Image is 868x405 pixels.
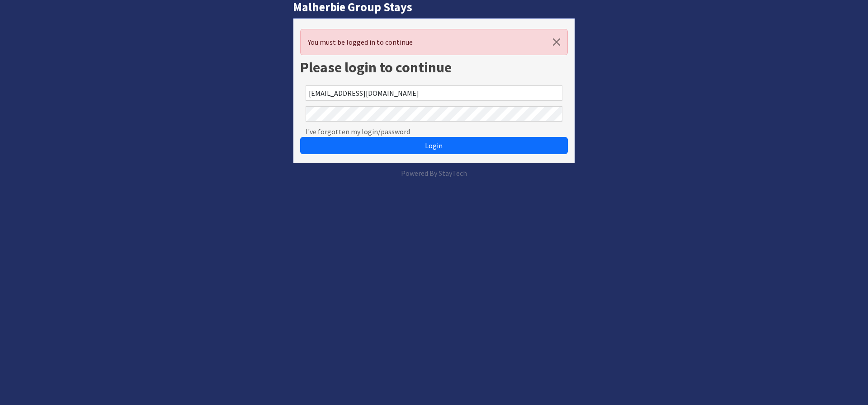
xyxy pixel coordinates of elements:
input: Email [306,85,562,101]
div: You must be logged in to continue [300,29,568,55]
button: Login [300,137,568,154]
a: I've forgotten my login/password [306,126,410,137]
p: Powered By StayTech [293,168,575,179]
span: Login [425,141,443,150]
h1: Please login to continue [300,59,568,76]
